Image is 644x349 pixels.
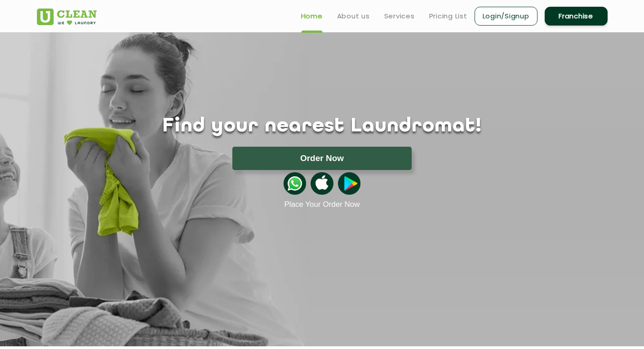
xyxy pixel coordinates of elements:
[311,172,333,195] img: apple-icon.png
[475,7,537,26] a: Login/Signup
[232,147,412,170] button: Order Now
[545,7,608,26] a: Franchise
[338,172,360,195] img: playstoreicon.png
[301,11,323,22] a: Home
[284,172,306,195] img: whatsappicon.png
[337,11,370,22] a: About us
[30,115,614,138] h1: Find your nearest Laundromat!
[384,11,415,22] a: Services
[429,11,467,22] a: Pricing List
[284,200,360,209] a: Place Your Order Now
[37,9,97,25] img: UClean Laundry and Dry Cleaning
